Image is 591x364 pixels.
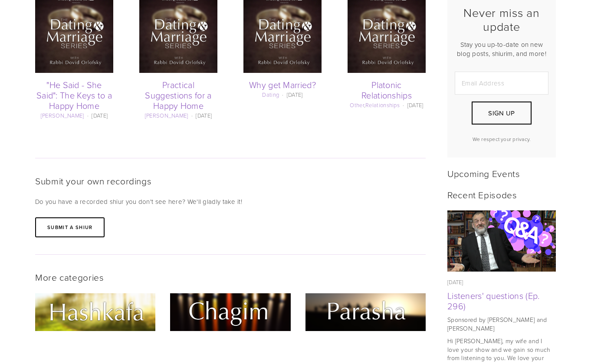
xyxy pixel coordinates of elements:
[145,111,188,119] a: [PERSON_NAME]
[35,272,426,282] h2: More categories
[455,72,548,95] input: Email Address
[365,101,400,109] a: Relationships
[447,210,556,272] a: Listeners' questions (Ep. 296)
[350,101,406,109] span: ,
[262,91,279,98] a: Dating
[92,111,108,119] time: [DATE]
[35,197,426,207] p: Do you have a recorded shiur you don't see here? We'll gladly take it!
[447,289,540,312] a: Listeners' questions (Ep. 296)
[35,217,105,237] a: Submit a shiur
[407,101,424,109] time: [DATE]
[35,175,426,186] h2: Submit your own recordings
[145,79,211,111] a: Practical Suggestions for a Happy Home
[488,108,515,118] span: Sign Up
[447,205,556,277] img: Listeners' questions (Ep. 296)
[455,40,548,58] p: Stay you up-to-date on new blog posts, shiurim, and more!
[455,6,548,34] h2: Never miss an update
[287,91,303,98] time: [DATE]
[447,278,463,286] time: [DATE]
[41,111,84,119] a: [PERSON_NAME]
[455,135,548,143] p: We respect your privacy.
[447,315,556,332] p: Sponsored by [PERSON_NAME] and [PERSON_NAME]
[472,102,532,125] button: Sign Up
[350,101,364,109] a: Other
[447,189,556,200] h2: Recent Episodes
[249,79,316,91] a: Why get Married?
[36,79,112,111] a: "He Said - She Said": The Keys to a Happy Home
[196,111,212,119] time: [DATE]
[447,168,556,179] h2: Upcoming Events
[361,79,412,101] a: Platonic Relationships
